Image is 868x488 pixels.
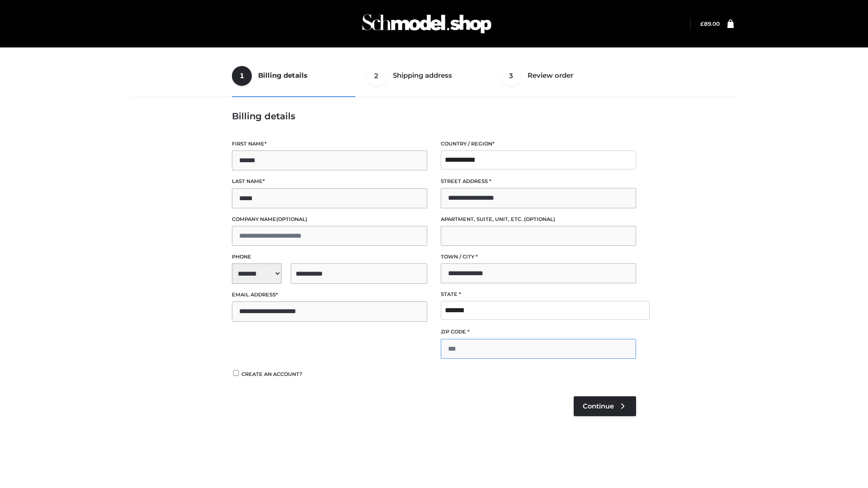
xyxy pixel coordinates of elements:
label: State [441,290,636,299]
span: Continue [583,402,614,410]
label: Street address [441,177,636,186]
label: Email address [232,291,427,299]
bdi: 89.00 [700,20,720,27]
span: £ [700,20,704,27]
img: Schmodel Admin 964 [359,6,495,42]
label: ZIP Code [441,328,636,336]
label: First name [232,140,427,148]
a: Continue [574,396,636,416]
label: Apartment, suite, unit, etc. [441,215,636,224]
h3: Billing details [232,111,636,122]
label: Country / Region [441,140,636,148]
label: Phone [232,253,427,261]
span: Create an account? [241,371,302,377]
span: (optional) [524,216,555,222]
input: Create an account? [232,370,240,376]
label: Company name [232,215,427,224]
span: (optional) [276,216,307,222]
label: Last name [232,177,427,186]
a: £89.00 [700,20,720,27]
label: Town / City [441,253,636,261]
